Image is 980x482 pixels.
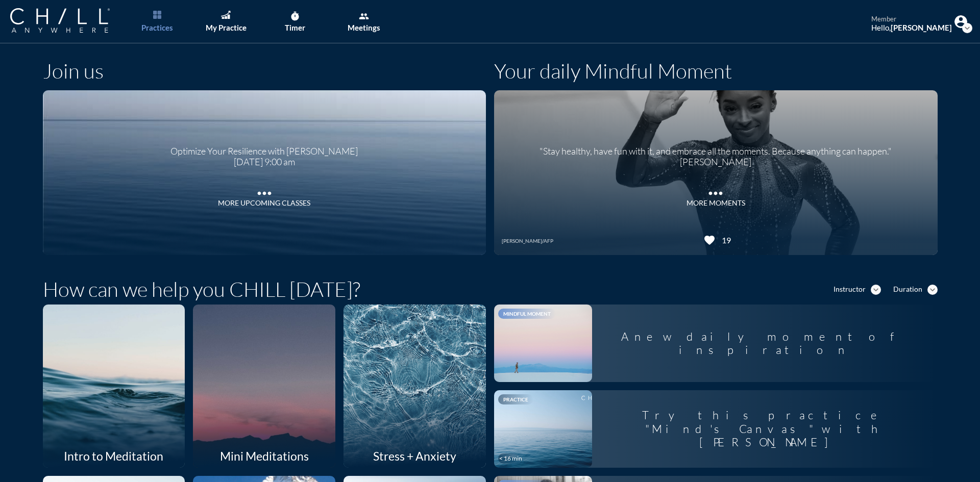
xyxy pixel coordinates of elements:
i: timer [290,11,300,21]
div: Instructor [834,285,866,294]
div: Mini Meditations [193,444,335,468]
img: Profile icon [954,15,967,28]
div: Duration [893,285,922,294]
div: MORE MOMENTS [687,199,745,208]
div: Meetings [348,23,380,32]
img: Company Logo [10,8,110,33]
div: [DATE] 9:00 am [170,157,358,168]
div: My Practice [206,23,247,32]
div: A new daily moment of inspiration [592,322,938,365]
img: List [153,11,161,19]
strong: [PERSON_NAME] [891,23,952,32]
h1: How can we help you CHILL [DATE]? [43,277,360,301]
div: member [871,15,952,23]
div: More Upcoming Classes [218,199,310,208]
div: Timer [285,23,305,32]
img: Graph [221,11,230,19]
div: [PERSON_NAME]/AFP [502,238,553,244]
h1: Your daily Mindful Moment [494,59,732,83]
i: favorite [703,234,716,246]
a: Company Logo [10,8,130,34]
i: expand_more [962,23,972,33]
div: < 16 min [499,455,522,462]
h1: Join us [43,59,104,83]
div: Intro to Meditation [43,444,185,468]
div: Hello, [871,23,952,32]
i: expand_more [927,285,938,295]
div: Optimize Your Resilience with [PERSON_NAME] [170,138,358,157]
div: Practices [141,23,173,32]
div: 19 [718,235,731,245]
i: more_horiz [254,183,275,198]
span: Practice [503,396,528,402]
span: Mindful Moment [503,311,551,317]
i: more_horiz [705,183,726,198]
div: Try this practice "Mind's Canvas" with [PERSON_NAME] [592,400,938,457]
i: expand_more [871,285,881,295]
div: "Stay healthy, have fun with it, and embrace all the moments. Because anything can happen." [PERS... [507,138,925,168]
div: Stress + Anxiety [344,444,486,468]
i: group [359,11,369,21]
